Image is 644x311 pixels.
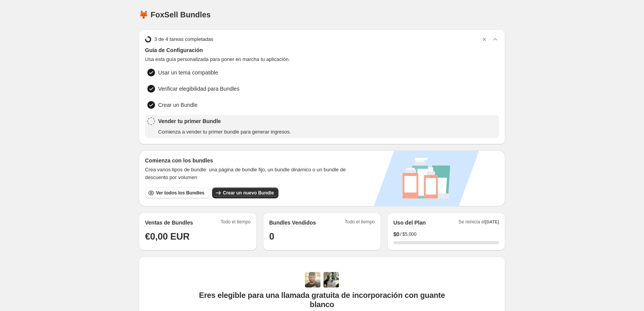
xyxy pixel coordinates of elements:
[305,272,320,287] img: Adi
[402,231,416,237] span: $5,000
[154,35,213,43] span: 3 de 4 tareas completadas
[145,46,499,54] span: Guía de Configuración
[393,230,400,238] span: $ 0
[198,291,446,309] span: Eres elegible para una llamada gratuita de incorporación con guante blanco
[485,220,499,224] span: [DATE]
[145,188,209,198] button: Ver todos los Bundles
[223,190,274,196] span: Crear un nuevo Bundle
[145,219,193,226] h2: Ventas de Bundles
[221,219,251,227] span: Todo el tiempo
[459,219,499,227] span: Se reinicia el
[139,10,211,19] h1: 🦊 FoxSell Bundles
[393,219,426,226] h2: Uso del Plan
[158,69,218,76] span: Usar un tema compatible
[158,85,239,93] span: Verificar elegibilidad para Bundles
[269,219,316,226] h2: Bundles Vendidos
[156,190,204,196] span: Ver todos los Bundles
[269,230,375,243] h1: 0
[158,117,291,125] span: Vender tu primer Bundle
[145,230,251,243] h1: €0,00 EUR
[393,230,499,238] div: /
[145,166,349,181] span: Crea varios tipos de bundle: una página de bundle fijo, un bundle dinámico o un bundle de descuen...
[145,56,499,63] span: Usa esta guía personalizada para poner en marcha tu aplicación.
[345,219,375,227] span: Todo el tiempo
[145,157,349,164] h3: Comienza con los bundles
[158,128,291,136] span: Comienza a vender tu primer bundle para generar ingresos.
[212,188,278,198] button: Crear un nuevo Bundle
[324,272,339,287] img: Prakhar
[158,101,197,109] span: Crear un Bundle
